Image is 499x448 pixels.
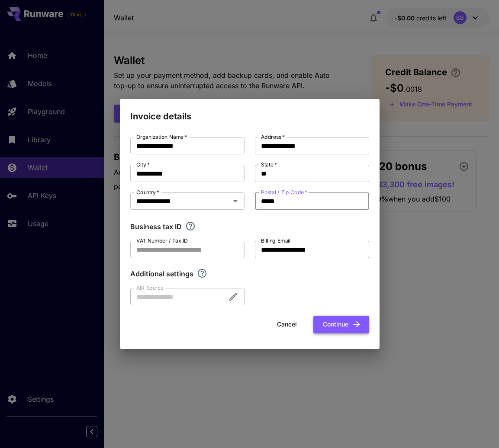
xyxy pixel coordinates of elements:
label: Country [136,189,159,196]
p: Business tax ID [130,221,182,232]
svg: Explore additional customization settings [197,268,207,278]
label: State [261,161,277,168]
label: AIR Source [136,284,163,291]
button: Cancel [267,316,306,333]
label: Billing Email [261,237,290,244]
label: City [136,161,150,168]
button: Continue [313,316,369,333]
label: Postal / Zip Code [261,189,307,196]
label: Address [261,133,285,141]
label: VAT Number / Tax ID [136,237,188,244]
p: Additional settings [130,269,193,279]
label: Organization Name [136,133,187,141]
h2: Invoice details [120,99,380,123]
svg: If you are a business tax registrant, please enter your business tax ID here. [185,221,196,231]
button: Open [229,195,241,207]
